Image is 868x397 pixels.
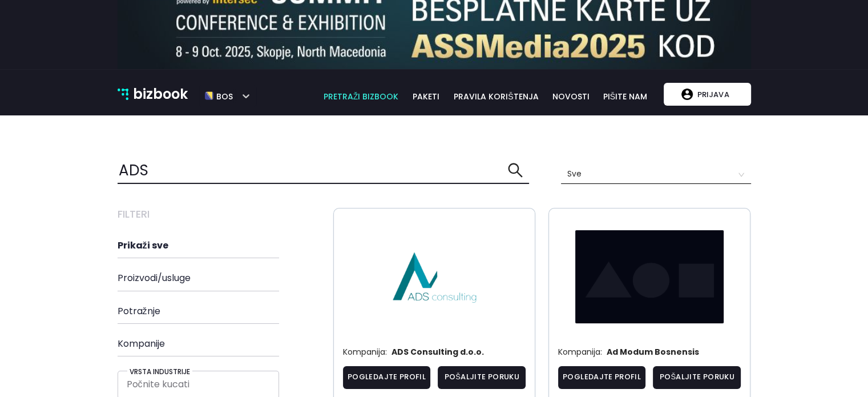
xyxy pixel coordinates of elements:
a: bizbook [118,83,188,105]
span: search [507,162,523,178]
button: Prijava [664,83,750,106]
p: bizbook [133,83,188,105]
a: novosti [546,90,596,103]
img: bizbook [118,89,129,100]
h5: Vrsta industrije [127,368,192,376]
a: Pogledajte profil [343,366,431,389]
span: ADS Consulting d.o.o. [387,346,484,366]
button: Pošaljite poruku [438,366,526,389]
a: pravila korištenja [446,90,546,103]
a: paketi [406,90,446,103]
h4: Prikaži sve [118,240,320,251]
a: Pogledajte profil [558,366,646,389]
button: Pošaljite poruku [653,366,741,389]
span: Sve [567,165,745,183]
a: pretraži bizbook [316,90,406,103]
p: Kompanija: [343,346,387,358]
h3: Filteri [118,208,320,220]
p: Kompanija: [558,346,602,358]
img: account logo [681,89,693,100]
h4: Potražnje [118,306,320,316]
img: bos [205,87,213,106]
h4: Kompanije [118,338,320,349]
span: Ad Modum Bosnensis [602,346,699,366]
a: pišite nam [596,90,654,103]
h4: Proizvodi/usluge [118,272,320,283]
h5: bos [213,87,233,102]
p: Prijava [693,83,733,105]
input: Pretražite sadržaj ovdje [118,158,508,183]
